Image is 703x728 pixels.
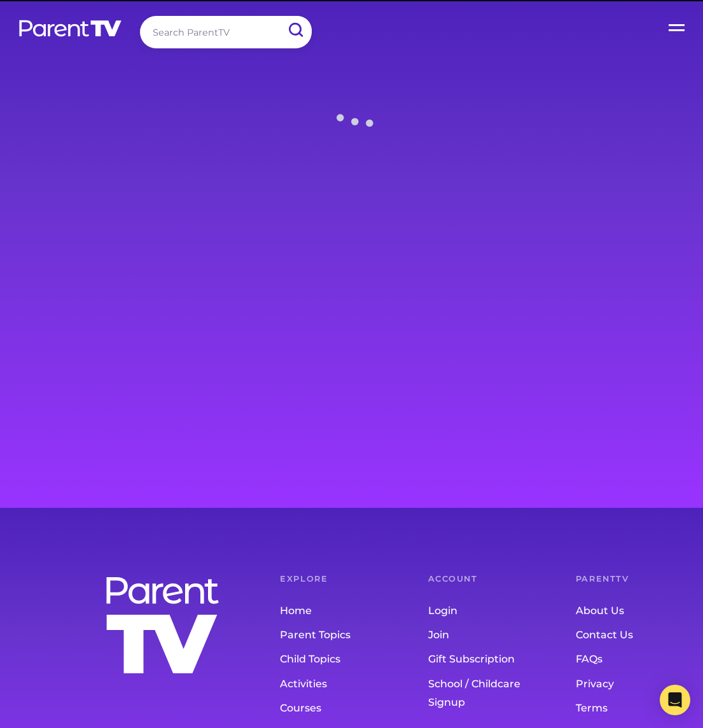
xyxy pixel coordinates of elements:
a: Activities [280,672,377,696]
a: Terms [576,696,672,720]
a: Parent Topics [280,623,377,647]
a: Home [280,599,377,623]
img: parenttv-logo-stacked-white.f9d0032.svg [102,574,223,677]
a: Child Topics [280,648,377,672]
a: Join [428,623,525,647]
a: Privacy [576,672,672,696]
h6: Explore [280,575,377,584]
div: Open Intercom Messenger [660,685,690,715]
a: Courses [280,696,377,720]
a: FAQs [576,648,672,672]
input: Submit [279,16,312,45]
img: parenttv-logo-white.4c85aaf.svg [18,19,123,38]
a: Gift Subscription [428,648,525,672]
input: Search ParentTV [140,16,312,48]
a: Login [428,599,525,623]
a: About Us [576,599,672,623]
h6: Account [428,575,525,584]
a: School / Childcare Signup [428,672,525,715]
h6: ParentTV [576,575,672,584]
a: Contact Us [576,623,672,647]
